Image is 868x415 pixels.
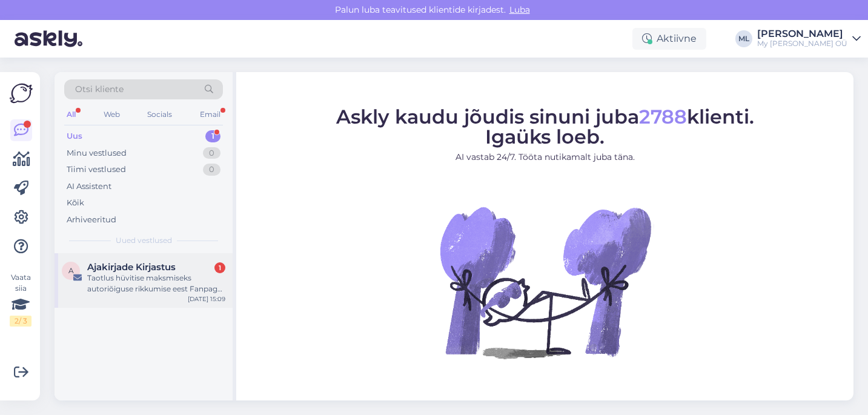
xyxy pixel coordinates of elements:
[205,130,220,142] div: 1
[75,83,124,96] span: Otsi kliente
[735,30,752,47] div: ML
[10,316,31,327] div: 2 / 3
[67,181,111,193] div: AI Assistent
[68,266,74,275] span: A
[10,272,31,327] div: Vaata siia
[436,173,654,391] img: No Chat active
[188,294,225,304] div: [DATE] 15:09
[87,262,176,273] span: Ajakirjade Kirjastus
[506,4,534,15] span: Luba
[101,107,122,122] div: Web
[203,164,220,176] div: 0
[214,262,225,273] div: 1
[639,104,687,128] span: 2788
[64,107,78,122] div: All
[145,107,174,122] div: Socials
[197,107,223,122] div: Email
[87,273,225,294] div: Taotlus hüvitise maksmiseks autoriõiguse rikkumise eest Fanpage [PERSON_NAME]
[757,29,861,48] a: [PERSON_NAME]My [PERSON_NAME] OÜ
[336,150,754,163] p: AI vastab 24/7. Tööta nutikamalt juba täna.
[336,104,754,148] span: Askly kaudu jõudis sinuni juba klienti. Igaüks loeb.
[632,28,706,50] div: Aktiivne
[67,197,84,209] div: Kõik
[67,130,82,142] div: Uus
[67,147,127,159] div: Minu vestlused
[67,164,126,176] div: Tiimi vestlused
[10,82,33,105] img: Askly Logo
[757,39,847,48] div: My [PERSON_NAME] OÜ
[203,147,220,159] div: 0
[116,235,172,246] span: Uued vestlused
[757,29,847,39] div: [PERSON_NAME]
[67,214,116,226] div: Arhiveeritud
